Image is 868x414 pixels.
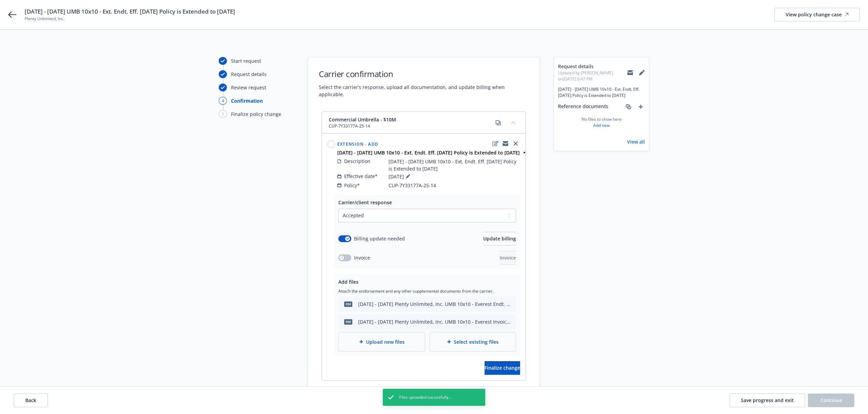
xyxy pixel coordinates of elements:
div: [DATE] - [DATE] Plenty Unlimited, Inc. UMB 10x10 - Everest Invoice Extension to [DATE].PDF [358,318,511,325]
span: No files to show here [582,116,622,122]
span: pdf [344,301,352,307]
span: [DATE] [389,172,412,180]
span: Commercial Umbrella - $10M [329,116,396,123]
span: Invoice [354,254,370,261]
a: close [512,139,520,148]
button: Finalize change [485,361,520,375]
div: 5 [219,110,227,118]
span: CUP-7Y33177A-25-14 [389,182,436,189]
span: [DATE] - [DATE] UMB 10x10 - Ext. Endt. Eff. [DATE] Policy is Extended to [DATE] [558,86,645,99]
span: Updated by [PERSON_NAME] on [DATE] 6:47 PM [558,70,627,82]
span: Attach the endorsement and any other supplemental documents from the carrier. [338,288,516,294]
button: Back [14,394,48,407]
a: Add new [593,122,610,129]
span: Update billing [483,235,516,242]
div: Commercial Umbrella - $10MCUP-7Y33177A-25-14copycollapse content [322,112,526,134]
button: Save progress and exit [730,394,805,407]
span: Effective date* [344,173,378,180]
button: Update billing [483,232,516,246]
span: Carrier/client response [338,199,392,206]
div: 4 [219,97,227,105]
div: Review request [231,84,266,91]
span: Plenty Unlimited, Inc. [25,16,235,22]
span: Select existing files [454,338,499,345]
span: [DATE] - [DATE] UMB 10x10 - Ext. Endt. Eff. [DATE] Policy is Extended to [DATE] [25,8,235,16]
button: Invoice [500,251,516,265]
span: Select the carrier’s response, upload all documentation, and update billing when applicable. [319,84,529,98]
span: Request details [558,63,627,70]
span: Save progress and exit [741,397,794,403]
span: Files uploaded succesfully... [399,394,451,400]
a: View all [627,138,645,145]
a: add [637,103,645,111]
div: View policy change case [786,8,849,21]
span: Upload new files [366,338,405,345]
span: [DATE] - [DATE] UMB 10x10 - Ext. Endt. Eff. [DATE] Policy is Extended to [DATE] [389,158,520,172]
div: Select existing files [429,332,516,352]
span: Continue [820,397,842,403]
span: Invoice [500,254,516,261]
div: Request details [231,71,267,78]
span: Back [25,397,36,403]
span: PDF [344,319,352,324]
div: [DATE] - [DATE] Plenty Unlimited, Inc. UMB 10x10 - Everest Endt. Eff. [DATE] Policy Extended to [... [358,300,511,308]
span: Add files [338,279,358,285]
span: Reference documents [558,103,608,111]
button: collapse content [508,117,519,128]
a: edit [491,139,499,148]
span: Policy* [344,182,360,189]
strong: [DATE] - [DATE] UMB 10x10 - Ext. Endt. Eff. [DATE] Policy is Extended to [DATE] [337,149,520,156]
div: Start request [231,57,261,64]
a: View policy change case [774,8,860,21]
div: Confirmation [231,97,263,104]
span: Billing update needed [354,235,405,242]
span: Extension - Add [337,141,378,147]
h1: Carrier confirmation [319,68,529,79]
span: Description [344,158,370,165]
span: CUP-7Y33177A-25-14 [329,123,396,129]
a: associate [624,103,633,111]
button: Continue [808,394,854,407]
a: copy [494,119,502,127]
div: Upload new files [338,332,425,352]
div: Finalize policy change [231,110,281,118]
span: Finalize change [485,365,520,371]
a: copyLogging [501,139,510,148]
